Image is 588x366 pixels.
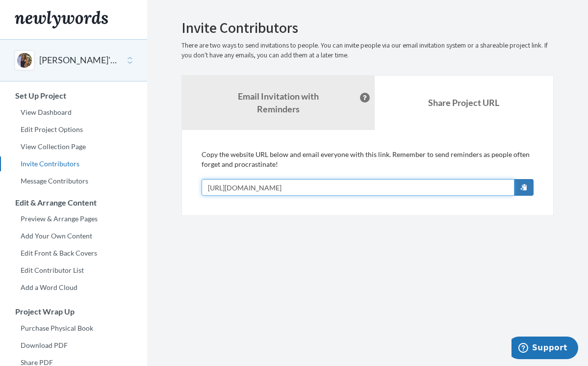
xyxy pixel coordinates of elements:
[15,11,108,28] img: Newlywords logo
[428,97,499,108] b: Share Project URL
[0,307,147,316] h3: Project Wrap Up
[39,54,119,67] button: [PERSON_NAME]'s 40th Birthday Book
[0,91,147,100] h3: Set Up Project
[0,198,147,207] h3: Edit & Arrange Content
[181,41,554,60] p: There are two ways to send invitations to people. You can invite people via our email invitation ...
[202,150,534,196] div: Copy the website URL below and email everyone with this link. Remember to send reminders as peopl...
[181,20,554,36] h2: Invite Contributors
[238,91,319,114] strong: Email Invitation with Reminders
[511,337,578,361] iframe: Opens a widget where you can chat to one of our agents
